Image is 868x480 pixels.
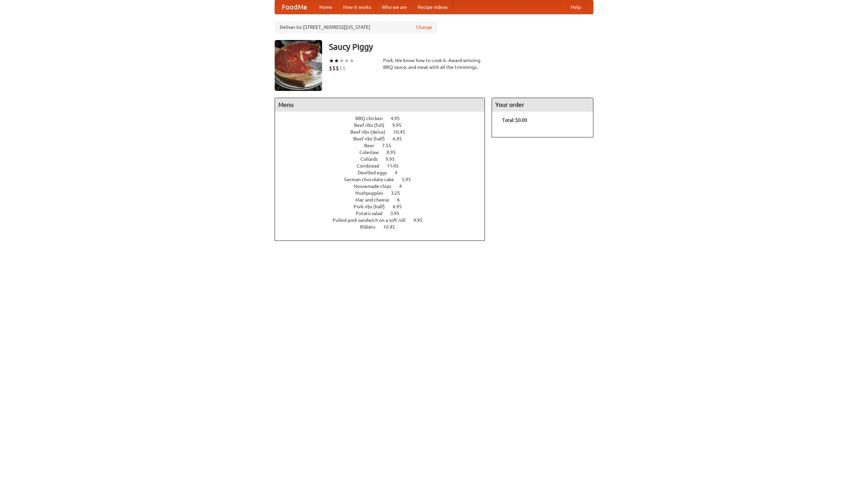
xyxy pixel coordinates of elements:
li: $ [342,64,346,72]
a: Recipe videos [412,0,453,14]
a: Help [565,0,586,14]
a: German chocolate cake 5.95 [344,177,423,182]
span: 9.95 [392,122,408,128]
span: 10.45 [383,224,402,230]
li: ★ [349,57,354,64]
span: 9.95 [386,156,401,162]
h4: Your order [492,98,593,112]
h4: Menu [275,98,485,112]
a: Hushpuppies 3.25 [355,190,413,196]
span: 6.95 [393,204,409,209]
div: Deliver to: [STREET_ADDRESS][US_STATE] [275,21,437,33]
li: $ [339,64,342,72]
span: Potato salad [356,211,389,216]
span: 4.95 [413,217,429,223]
span: 4 [399,184,409,189]
h3: Saucy Piggy [329,40,593,54]
a: FoodMe [275,0,314,14]
li: ★ [344,57,349,64]
span: Cornbread [357,163,386,169]
a: How it works [338,0,376,14]
a: Cornbread 11.45 [357,163,411,169]
a: Change [416,24,432,31]
span: BBQ chicken [355,116,390,121]
a: Housemade chips 4 [354,184,414,189]
span: Pork ribs (half) [354,204,392,209]
a: Devilled eggs 4 [358,170,410,175]
span: Beef ribs (full) [354,122,391,128]
img: angular.jpg [275,40,322,91]
a: Potato salad 3.95 [356,211,412,216]
span: 7.55 [382,143,398,148]
span: 10.45 [393,129,412,135]
a: Beer 7.55 [364,143,404,148]
span: Housemade chips [354,184,398,189]
span: Beer [364,143,381,148]
a: Home [314,0,338,14]
a: Beef ribs (delux) 10.45 [350,129,418,135]
span: Beef ribs (delux) [350,129,392,135]
span: Mac and cheese [355,197,396,203]
span: 3.25 [391,190,407,196]
a: Who we are [376,0,412,14]
span: Devilled eggs [358,170,394,175]
li: $ [336,64,339,72]
li: $ [329,64,332,72]
span: Pulled pork sandwich on a soft roll [333,217,412,223]
a: Pulled pork sandwich on a soft roll 4.95 [333,217,435,223]
a: BBQ chicken 4.95 [355,116,412,121]
li: ★ [329,57,334,64]
span: 3.95 [390,211,406,216]
span: 5.95 [402,177,418,182]
span: Coleslaw [359,150,386,155]
span: 8.95 [387,150,402,155]
a: Pork ribs (half) 6.95 [354,204,414,209]
li: ★ [339,57,344,64]
span: Riblets [360,224,382,230]
span: 11.45 [387,163,406,169]
a: Beef ribs (full) 9.95 [354,122,414,128]
span: German chocolate cake [344,177,401,182]
span: 6.45 [393,136,409,141]
span: Collards [360,156,384,162]
span: 4 [395,170,404,175]
a: Coleslaw 8.95 [359,150,408,155]
b: Total: $0.00 [502,117,527,123]
a: Collards 9.95 [360,156,407,162]
li: $ [332,64,336,72]
span: Hushpuppies [355,190,390,196]
span: 4.95 [391,116,407,121]
div: Pork. We know how to cook it. Award-winning BBQ sauce, and meat with all the trimmings. [383,57,485,71]
a: Riblets 10.45 [360,224,408,230]
span: 6 [397,197,407,203]
span: Beef ribs (half) [353,136,392,141]
li: ★ [334,57,339,64]
a: Mac and cheese 6 [355,197,412,203]
a: Beef ribs (half) 6.45 [353,136,414,141]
